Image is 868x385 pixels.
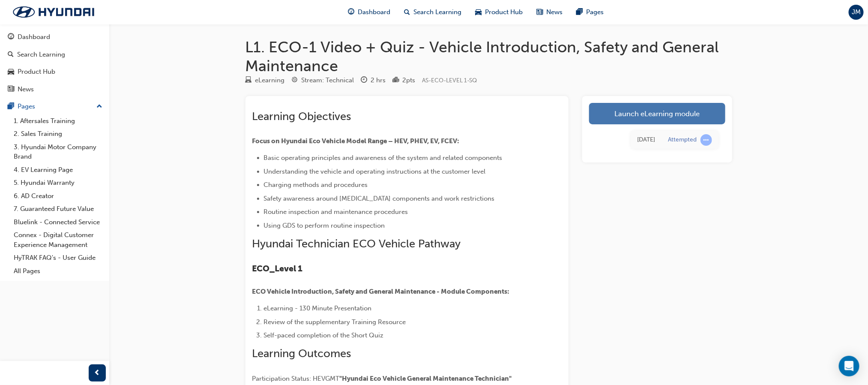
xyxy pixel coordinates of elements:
[638,135,655,145] div: Mon Aug 18 2025 15:00:15 GMT+1000 (Australian Eastern Standard Time)
[586,7,604,17] span: Pages
[255,75,285,85] div: eLearning
[361,77,368,84] span: clock-icon
[10,127,106,141] a: 2. Sales Training
[468,3,530,21] a: car-iconProduct Hub
[8,33,14,41] span: guage-icon
[8,103,14,111] span: pages-icon
[264,208,408,216] span: Routine inspection and maintenance procedures
[404,7,410,18] span: search-icon
[252,375,340,382] span: Participation Status: HEVGMT
[94,368,101,379] span: prev-icon
[589,103,725,124] a: Launch eLearning module
[292,77,298,84] span: target-icon
[10,216,106,229] a: Bluelink - Connected Service
[546,7,563,17] span: News
[264,318,406,326] span: Review of the supplementary Training Resource
[10,163,106,177] a: 4. EV Learning Page
[475,7,482,18] span: car-icon
[413,7,461,17] span: Search Learning
[3,47,106,63] a: Search Learning
[348,7,354,18] span: guage-icon
[576,7,583,18] span: pages-icon
[422,77,477,84] span: Learning resource code
[96,101,102,112] span: up-icon
[10,141,106,163] a: 3. Hyundai Motor Company Brand
[252,137,460,145] span: Focus on Hyundai Eco Vehicle Model Range – HEV, PHEV, EV, FCEV:
[264,331,384,339] span: Self-paced completion of the Short Quiz
[18,67,55,77] div: Product Hub
[8,86,14,93] span: news-icon
[358,7,390,17] span: Dashboard
[371,75,386,85] div: 2 hrs
[252,110,351,123] span: Learning Objectives
[10,251,106,265] a: HyTRAK FAQ's - User Guide
[3,99,106,114] button: Pages
[302,75,354,85] div: Stream: Technical
[8,51,14,59] span: search-icon
[245,38,732,75] h1: L1. ECO-1 Video + Quiz - Vehicle Introduction, Safety and General Maintenance
[8,68,14,76] span: car-icon
[341,3,397,21] a: guage-iconDashboard
[10,265,106,278] a: All Pages
[852,7,861,17] span: JM
[3,64,106,80] a: Product Hub
[252,237,461,250] span: Hyundai Technician ECO Vehicle Pathway
[397,3,468,21] a: search-iconSearch Learning
[485,7,523,17] span: Product Hub
[264,154,503,162] span: Basic operating principles and awareness of the system and related components
[252,288,510,295] span: ECO Vehicle Introduction, Safety and General Maintenance - Module Components:
[292,75,354,86] div: Stream
[264,195,495,202] span: Safety awareness around [MEDICAL_DATA] components and work restrictions
[252,347,351,360] span: Learning Outcomes
[245,75,285,86] div: Type
[264,222,385,229] span: Using GDS to perform routine inspection
[668,136,697,144] div: Attempted
[17,50,65,60] div: Search Learning
[10,189,106,203] a: 6. AD Creator
[569,3,611,21] a: pages-iconPages
[340,375,512,382] span: "Hyundai Eco Vehicle General Maintenance Technician"
[10,229,106,251] a: Connex - Digital Customer Experience Management
[849,5,864,20] button: JM
[10,202,106,216] a: 7. Guaranteed Future Value
[245,77,252,84] span: learningResourceType_ELEARNING-icon
[839,356,859,376] div: Open Intercom Messenger
[3,81,106,97] a: News
[10,114,106,128] a: 1. Aftersales Training
[252,264,303,274] span: ECO_Level 1
[403,75,416,85] div: 2 pts
[4,3,103,21] img: Trak
[3,29,106,45] a: Dashboard
[530,3,569,21] a: news-iconNews
[18,102,35,111] div: Pages
[361,75,386,86] div: Duration
[264,181,368,189] span: Charging methods and procedures
[3,27,106,99] button: DashboardSearch LearningProduct HubNews
[536,7,543,18] span: news-icon
[264,168,486,175] span: Understanding the vehicle and operating instructions at the customer level
[264,304,372,312] span: eLearning - 130 Minute Presentation
[393,77,399,84] span: podium-icon
[10,176,106,189] a: 5. Hyundai Warranty
[393,75,416,86] div: Points
[18,32,50,42] div: Dashboard
[700,134,712,146] span: learningRecordVerb_ATTEMPT-icon
[18,84,34,94] div: News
